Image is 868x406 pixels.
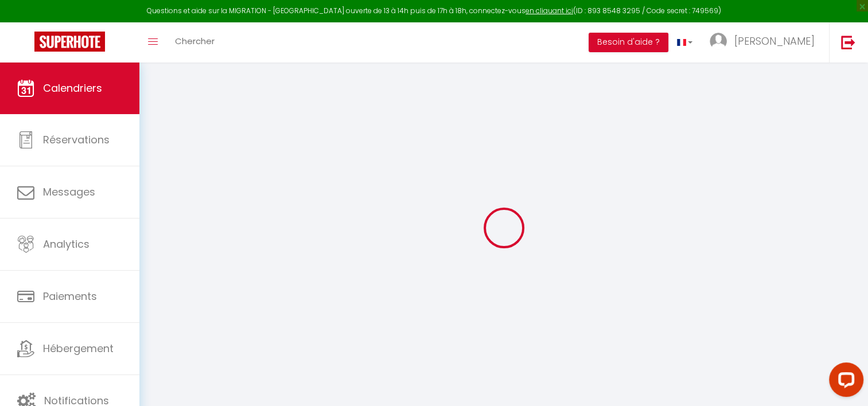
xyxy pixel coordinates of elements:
a: Chercher [166,22,223,63]
img: Super Booking [34,32,105,52]
span: Hébergement [43,341,114,356]
a: ... [PERSON_NAME] [701,22,829,63]
img: logout [841,35,855,49]
iframe: LiveChat chat widget [820,358,868,406]
button: Besoin d'aide ? [589,33,668,52]
span: [PERSON_NAME] [734,34,815,48]
span: Calendriers [43,81,102,95]
span: Paiements [43,289,97,303]
img: ... [710,33,727,50]
span: Réservations [43,132,110,147]
span: Chercher [175,35,215,47]
span: Analytics [43,237,89,251]
a: en cliquant ici [526,6,573,15]
span: Messages [43,185,95,199]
